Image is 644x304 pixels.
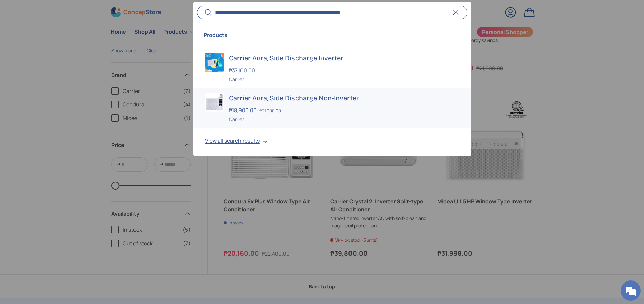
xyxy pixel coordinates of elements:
[229,106,258,114] strong: ₱18,900.00
[229,76,459,83] div: Carrier
[193,88,471,128] a: Carrier Aura, Side Discharge Non-Inverter ₱18,900.00 ₱21,000.00 Carrier
[193,128,471,156] button: View all search results
[110,3,126,19] div: Minimize live chat window
[229,67,257,74] strong: ₱37,100.00
[39,85,93,153] span: We're online!
[259,107,281,114] s: ₱21,000.00
[204,27,227,43] button: Products
[229,93,459,103] h3: Carrier Aura, Side Discharge Non-Inverter
[229,116,459,123] div: Carrier
[3,183,128,207] textarea: Type your message and hit 'Enter'
[229,53,459,63] h3: Carrier Aura, Side Discharge Inverter
[35,38,113,46] div: Chat with us now
[193,48,471,88] a: Carrier Aura, Side Discharge Inverter ₱37,100.00 Carrier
